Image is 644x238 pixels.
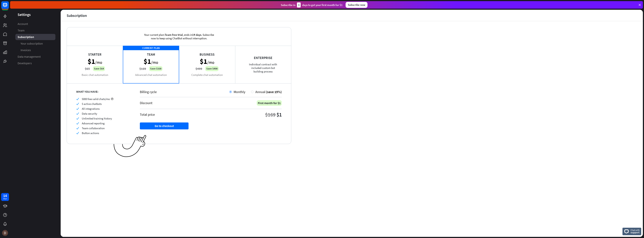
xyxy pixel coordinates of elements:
div: 3 [297,2,301,7]
span: Data management [18,55,41,59]
header: Settings [10,12,61,17]
a: Developers [15,60,55,66]
div: 14 [3,194,7,197]
span: Team [18,28,25,32]
div: First month for $1 [257,100,282,106]
i: check [76,98,79,100]
span: Developers [18,61,32,65]
span: support [631,231,640,234]
span: Data security [82,112,97,115]
span: Annual [255,90,265,94]
i: check [76,117,79,120]
a: Team [15,27,55,34]
span: 5000 free valid chats/mo [82,97,110,101]
span: All integrations [82,107,100,110]
span: Team free trial [165,33,183,37]
a: Account [15,21,55,27]
div: $169 [265,111,276,118]
div: Total price [140,112,155,117]
div: days [3,197,7,200]
span: Subscription [18,35,34,39]
div: Subscription [67,13,87,18]
span: Your subscription [21,42,43,46]
div: Billing cycle [140,90,229,94]
div: Your current plan: , ends in . Subscribe now to keep using ChatBot without interruption. [139,27,219,46]
span: Invoices [21,48,31,52]
i: check [76,102,79,105]
a: Data management [15,54,55,60]
a: Invoices [15,47,55,53]
i: check [76,127,79,130]
span: Unlimited training history [82,117,112,120]
div: $1 [277,111,282,118]
div: WHAT YOU HAVE: [76,90,130,93]
div: Subscribe in days to get your first month for $1 [281,2,343,7]
button: Open LiveChat chat widget [3,1,14,13]
div: Subscribe now [346,2,367,8]
i: check [76,107,79,110]
a: Your subscription [15,40,55,47]
span: Button actions [82,131,99,135]
span: Chat with [631,228,640,232]
i: check [76,132,79,134]
i: check [76,122,79,125]
span: Advanced reporting [82,122,105,125]
img: ec979a0a656117aaf919.png [114,135,146,157]
span: 5 active chatbots [82,102,102,106]
span: Team collaboration [82,126,105,130]
div: Discount [140,101,152,105]
a: 14 days [1,193,9,201]
span: Monthly [234,90,245,94]
i: check [76,112,79,115]
button: Go to checkout [140,122,189,129]
span: 14 days [192,33,201,37]
span: (save 15%) [266,90,282,94]
span: Account [18,22,28,26]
